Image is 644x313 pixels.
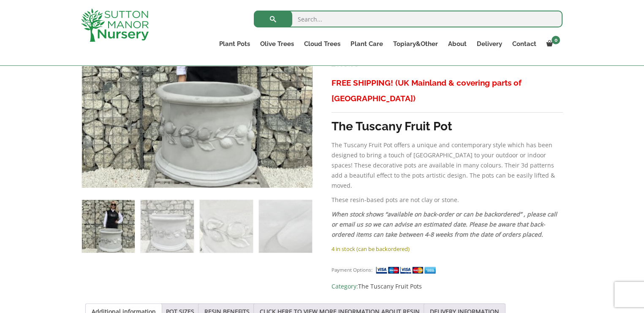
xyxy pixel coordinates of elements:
span: Category: [332,281,562,291]
a: The Tuscany Fruit Pots [358,282,422,290]
a: Olive Trees [255,38,299,50]
a: Contact [507,38,541,50]
h3: FREE SHIPPING! (UK Mainland & covering parts of [GEOGRAPHIC_DATA]) [332,75,562,106]
em: When stock shows “available on back-order or can be backordered” , please call or email us so we ... [332,210,557,238]
span: 0 [552,36,560,44]
a: Plant Pots [214,38,255,50]
a: 0 [541,38,562,50]
a: Plant Care [345,38,388,50]
a: Topiary&Other [388,38,443,50]
img: The Tuscany Fruit Pot 50 Colour Grey Stone - Image 3 [200,200,253,253]
img: payment supported [375,266,439,275]
p: These resin-based pots are not clay or stone. [332,195,562,205]
small: Payment Options: [332,267,372,273]
a: Cloud Trees [299,38,345,50]
img: logo [81,8,149,42]
img: The Tuscany Fruit Pot 50 Colour Grey Stone - Image 4 [259,200,312,253]
a: Delivery [471,38,507,50]
img: The Tuscany Fruit Pot 50 Colour Grey Stone - Image 2 [141,200,193,253]
p: 4 in stock (can be backordered) [332,244,562,254]
a: About [443,38,471,50]
img: The Tuscany Fruit Pot 50 Colour Grey Stone [82,200,135,253]
input: Search... [254,11,562,27]
strong: The Tuscany Fruit Pot [332,119,452,133]
p: The Tuscany Fruit Pot offers a unique and contemporary style which has been designed to bring a t... [332,140,562,191]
